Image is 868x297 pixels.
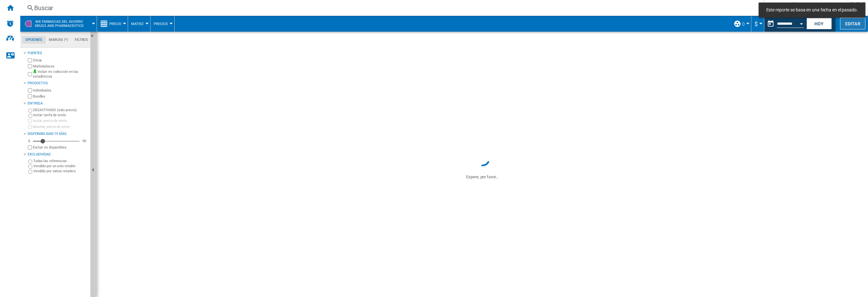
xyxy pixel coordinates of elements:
[28,165,32,169] input: Vendido por un solo retailer
[33,159,88,163] label: Todas las referencias
[28,170,32,174] input: Vendido por varios retailers
[734,16,748,32] div: ()
[28,88,32,92] input: Individuales
[796,17,807,28] button: Open calendar
[33,138,80,144] md-slider: Disponibilidad
[28,145,32,149] input: Mostrar precio de envío
[466,174,498,179] ng-transclude: Espere, por favor...
[71,36,92,44] md-tab-item: Filtros
[28,101,88,106] div: Entrega
[34,3,747,12] div: Buscar
[90,32,98,43] button: Ocultar
[28,81,88,86] div: Productos
[751,16,764,32] md-menu: Currency
[154,22,168,26] span: Precios
[28,119,32,123] input: Incluir precio de envío
[28,64,32,68] input: Marketplaces
[28,51,88,56] div: Fuentes
[28,125,32,129] input: Mostrar precio de envío
[33,69,88,79] label: Incluir mi colección en las estadísticas
[28,160,32,164] input: Todas las referencias
[109,22,121,26] span: Precio
[33,108,88,112] label: DESACTIVADO (solo precio)
[81,139,88,143] div: 90
[28,114,32,118] input: Incluir tarifa de envío
[33,88,88,93] label: Individuales
[764,7,860,13] span: Este reporte se basa en una fecha en el pasado.
[28,131,88,136] div: Disponibilidad 19 Días
[33,118,88,123] label: Incluir precio de envío
[23,16,93,32] div: MX FARMACIAS DEL AHORRODrugs and pharmaceutics
[154,16,171,32] button: Precios
[28,58,32,62] input: Sitios
[33,58,88,63] label: Sitios
[28,152,88,157] div: Exclusividad
[807,18,832,29] button: Hoy
[742,22,745,26] span: ()
[33,124,88,129] label: Mostrar precio de envío
[35,16,90,32] button: MX FARMACIAS DEL AHORRODrugs and pharmaceutics
[109,16,125,32] button: Precio
[35,20,84,28] span: MX FARMACIAS DEL AHORRO:Drugs and pharmaceutics
[28,109,32,113] input: DESACTIVADO (solo precio)
[33,164,88,168] label: Vendido por un solo retailer
[33,145,88,150] label: Excluir no disponibles
[27,139,32,143] div: 0
[840,18,865,29] button: Editar
[28,70,32,78] input: Incluir mi colección en las estadísticas
[33,94,88,99] label: Bundles
[33,64,88,69] label: Marketplaces
[131,22,144,26] span: Matriz
[6,35,14,41] img: dsi-logo.svg
[764,16,805,32] div: Este reporte se basa en una fecha en el pasado.
[742,16,748,32] button: ()
[755,16,761,32] button: $
[6,20,14,27] img: alerts-logo.svg
[131,16,147,32] button: Matriz
[33,69,37,73] img: mysite-bg-18x18.png
[764,17,777,30] button: md-calendar
[33,113,88,117] label: Incluir tarifa de envío
[28,94,32,98] input: Bundles
[33,169,88,174] label: Vendido por varios retailers
[46,36,72,44] md-tab-item: Marcas (*)
[755,21,758,27] span: $
[22,36,46,44] md-tab-item: Opciones
[100,16,125,32] div: Precio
